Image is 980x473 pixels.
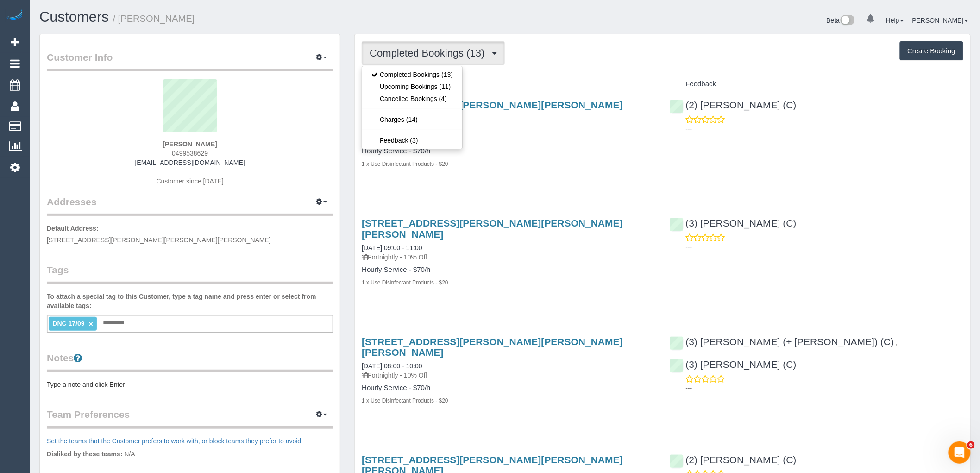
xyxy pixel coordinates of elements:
label: To attach a special tag to this Customer, type a tag name and press enter or select from availabl... [47,292,333,310]
iframe: Intercom live chat [949,441,971,464]
h4: Service [362,80,655,88]
button: Completed Bookings (13) [362,41,504,65]
legend: Notes [47,351,333,372]
span: [STREET_ADDRESS][PERSON_NAME][PERSON_NAME][PERSON_NAME] [47,236,271,244]
p: --- [686,242,963,252]
p: Fortnightly - 10% Off [362,134,655,144]
a: [STREET_ADDRESS][PERSON_NAME][PERSON_NAME][PERSON_NAME] [362,100,623,121]
legend: Tags [47,263,333,284]
h4: Hourly Service - $70/h [362,384,655,392]
label: Disliked by these teams: [47,449,122,459]
h4: Feedback [670,80,963,88]
a: × [89,320,93,328]
button: Create Booking [900,41,963,61]
a: Upcoming Bookings (11) [362,81,462,93]
a: [EMAIL_ADDRESS][DOMAIN_NAME] [135,159,245,166]
span: Customer since [DATE] [157,177,224,185]
a: (2) [PERSON_NAME] (C) [670,100,797,110]
a: (2) [PERSON_NAME] (C) [670,454,797,465]
a: Customers [39,9,109,25]
a: (3) [PERSON_NAME] (C) [670,359,797,370]
p: --- [686,384,963,393]
p: --- [686,124,963,133]
img: Automaid Logo [6,9,24,22]
a: Completed Bookings (13) [362,69,462,81]
span: 0499538629 [172,150,208,157]
p: Fortnightly - 10% Off [362,252,655,262]
img: New interface [840,15,855,27]
a: (3) [PERSON_NAME] (+ [PERSON_NAME]) (C) [670,336,894,347]
a: [DATE] 09:00 - 11:00 [362,244,422,252]
a: [STREET_ADDRESS][PERSON_NAME][PERSON_NAME][PERSON_NAME] [362,336,623,358]
legend: Customer Info [47,50,333,71]
a: [STREET_ADDRESS][PERSON_NAME][PERSON_NAME][PERSON_NAME] [362,218,623,239]
small: / [PERSON_NAME] [113,13,195,24]
label: Default Address: [47,224,99,233]
a: Feedback (3) [362,134,462,146]
span: , [896,339,898,347]
span: 6 [967,441,975,449]
span: Completed Bookings (13) [370,47,489,59]
h4: Hourly Service - $70/h [362,266,655,274]
a: Charges (14) [362,114,462,126]
small: 1 x Use Disinfectant Products - $20 [362,397,448,404]
span: N/A [124,450,135,458]
pre: Type a note and click Enter [47,380,333,389]
a: Set the teams that the Customer prefers to work with, or block teams they prefer to avoid [47,437,301,445]
strong: [PERSON_NAME] [163,140,217,148]
small: 1 x Use Disinfectant Products - $20 [362,279,448,286]
a: [DATE] 08:00 - 10:00 [362,362,422,370]
span: DNC 17/09 [52,320,84,327]
legend: Team Preferences [47,408,333,429]
a: Beta [827,17,855,24]
h4: Hourly Service - $70/h [362,147,655,155]
a: Help [886,17,904,24]
a: (3) [PERSON_NAME] (C) [670,218,797,228]
small: 1 x Use Disinfectant Products - $20 [362,161,448,167]
a: Cancelled Bookings (4) [362,93,462,105]
a: [PERSON_NAME] [911,17,968,24]
p: Fortnightly - 10% Off [362,371,655,380]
